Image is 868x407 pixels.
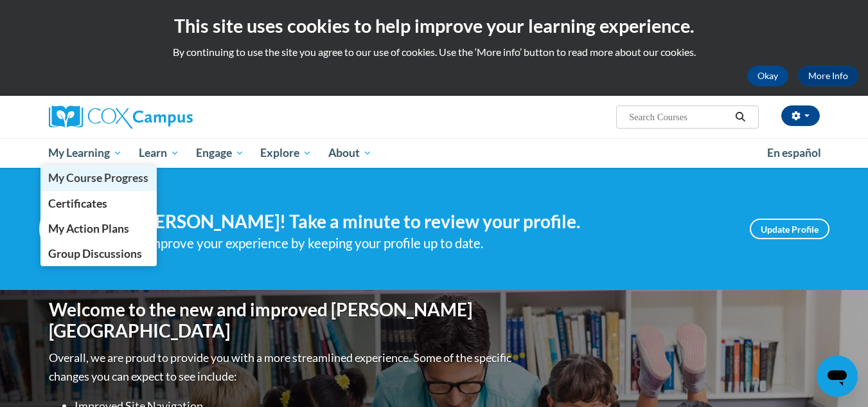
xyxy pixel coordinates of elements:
[48,197,107,210] span: Certificates
[781,105,820,126] button: Account Settings
[116,233,731,254] div: Help improve your experience by keeping your profile up to date.
[750,219,829,239] a: Update Profile
[39,200,97,258] img: Profile Image
[188,138,252,168] a: Engage
[40,138,131,168] a: My Learning
[196,145,244,161] span: Engage
[48,222,129,235] span: My Action Plans
[49,105,293,129] a: Cox Campus
[10,45,858,59] p: By continuing to use the site you agree to our use of cookies. Use the ‘More info’ button to read...
[116,211,731,233] h4: Hi [PERSON_NAME]! Take a minute to review your profile.
[49,299,515,342] h1: Welcome to the new and improved [PERSON_NAME][GEOGRAPHIC_DATA]
[328,145,372,161] span: About
[747,66,788,86] button: Okay
[628,109,731,125] input: Search Courses
[49,348,515,386] p: Overall, we are proud to provide you with a more streamlined experience. Some of the specific cha...
[130,138,188,168] a: Learn
[48,145,122,161] span: My Learning
[10,13,858,39] h2: This site uses cookies to help improve your learning experience.
[40,165,157,190] a: My Course Progress
[139,145,179,161] span: Learn
[40,216,157,241] a: My Action Plans
[320,138,380,168] a: About
[260,145,312,161] span: Explore
[40,241,157,266] a: Group Discussions
[48,247,142,260] span: Group Discussions
[48,171,148,185] span: My Course Progress
[49,105,193,129] img: Cox Campus
[40,191,157,216] a: Certificates
[767,146,821,159] span: En español
[30,138,839,168] div: Main menu
[731,109,750,125] button: Search
[798,66,858,86] a: More Info
[817,356,858,397] iframe: Button to launch messaging window, conversation in progress
[759,140,829,167] a: En español
[252,138,320,168] a: Explore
